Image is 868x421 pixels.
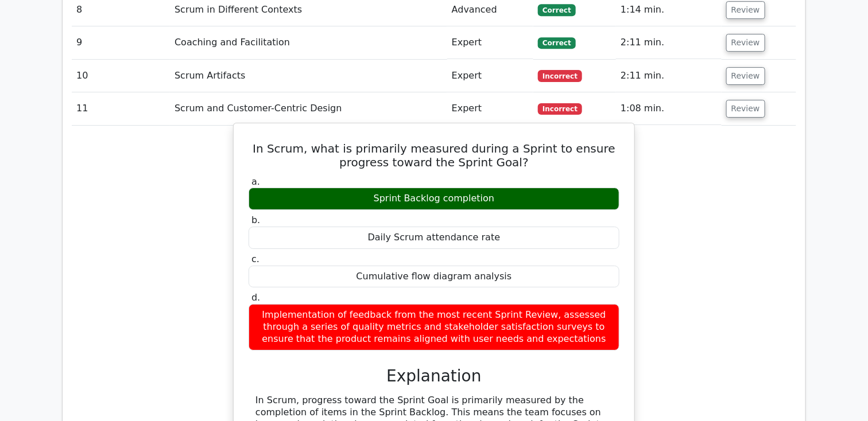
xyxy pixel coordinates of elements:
td: 2:11 min. [616,60,722,92]
h3: Explanation [255,367,613,386]
button: Review [726,34,765,52]
td: Scrum Artifacts [170,60,447,92]
td: Expert [447,60,533,92]
span: d. [251,292,260,303]
td: Scrum and Customer-Centric Design [170,92,447,125]
span: c. [251,254,259,264]
h5: In Scrum, what is primarily measured during a Sprint to ensure progress toward the Sprint Goal? [247,142,621,169]
div: Cumulative flow diagram analysis [249,266,619,288]
span: Incorrect [538,70,582,81]
span: Correct [538,37,575,49]
button: Review [726,100,765,118]
div: Implementation of feedback from the most recent Sprint Review, assessed through a series of quali... [249,304,619,350]
td: Expert [447,92,533,125]
div: Sprint Backlog completion [249,188,619,210]
span: b. [251,215,260,225]
span: a. [251,176,260,187]
td: Coaching and Facilitation [170,26,447,59]
td: 2:11 min. [616,26,722,59]
td: 10 [72,60,170,92]
td: Expert [447,26,533,59]
span: Correct [538,4,575,15]
span: Incorrect [538,103,582,115]
div: Daily Scrum attendance rate [249,227,619,249]
td: 9 [72,26,170,59]
button: Review [726,67,765,85]
td: 11 [72,92,170,125]
button: Review [726,1,765,19]
td: 1:08 min. [616,92,722,125]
